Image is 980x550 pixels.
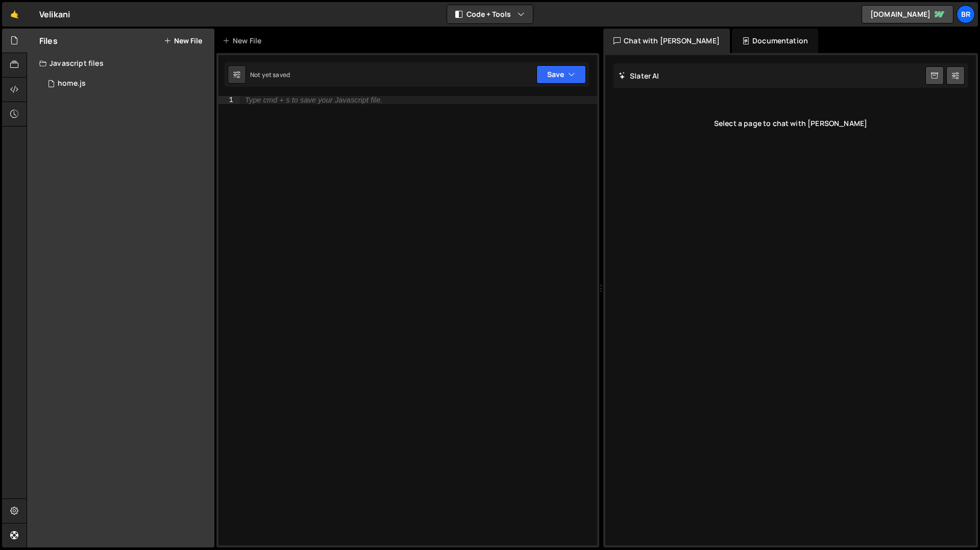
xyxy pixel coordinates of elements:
[223,36,265,46] div: New File
[603,29,730,53] div: Chat with [PERSON_NAME]
[536,65,586,84] button: Save
[619,71,659,81] h2: Slater AI
[39,73,214,94] div: 15955/42633.js
[957,5,975,23] a: Br
[862,5,953,23] a: [DOMAIN_NAME]
[58,79,86,88] div: home.js
[614,103,968,144] div: Select a page to chat with [PERSON_NAME]
[218,96,240,104] div: 1
[39,35,58,46] h2: Files
[447,5,533,23] button: Code + Tools
[2,2,27,27] a: 🤙
[245,96,382,104] div: Type cmd + s to save your Javascript file.
[250,70,290,79] div: Not yet saved
[39,8,70,20] div: Velikani
[732,29,818,53] div: Documentation
[164,37,202,45] button: New File
[27,53,214,73] div: Javascript files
